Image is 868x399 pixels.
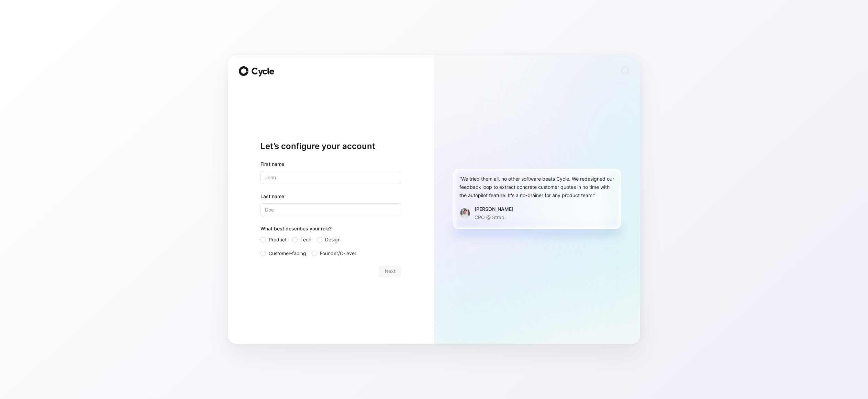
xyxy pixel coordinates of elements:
span: Customer-facing [269,249,306,258]
p: CPO @ Strapi [475,213,513,221]
span: Tech [300,236,311,244]
div: What best describes your role? [260,225,401,236]
div: First name [260,160,401,168]
input: Doe [260,203,401,216]
div: “We tried them all, no other software beats Cycle. We redesigned our feedback loop to extract con... [459,175,615,199]
span: Design [325,236,341,244]
span: Founder/C-level [320,249,356,258]
input: John [260,171,401,184]
h1: Let’s configure your account [260,141,401,152]
span: Product [269,236,287,244]
label: Last name [260,192,401,201]
div: [PERSON_NAME] [475,205,513,213]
